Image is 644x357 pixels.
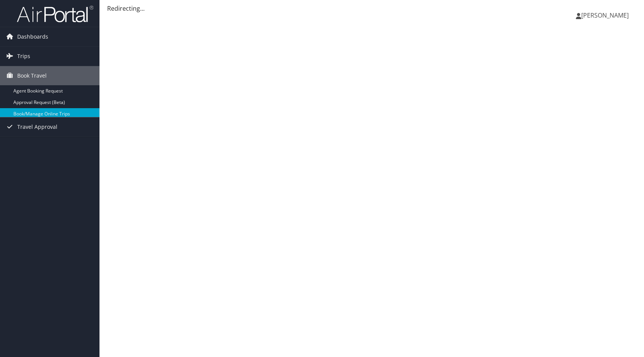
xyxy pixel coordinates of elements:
span: Travel Approval [17,117,57,136]
img: airportal-logo.png [17,5,93,23]
a: [PERSON_NAME] [576,4,636,27]
span: [PERSON_NAME] [581,11,629,19]
span: Trips [17,47,30,66]
span: Book Travel [17,66,47,85]
div: Redirecting... [107,4,636,13]
span: Dashboards [17,27,48,46]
